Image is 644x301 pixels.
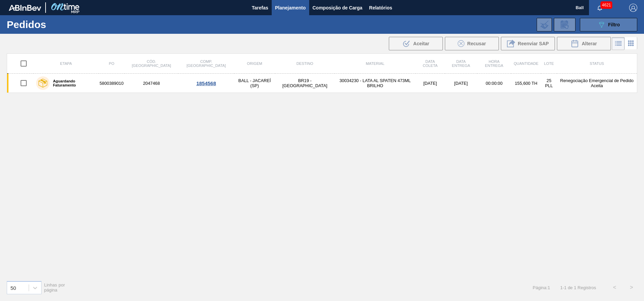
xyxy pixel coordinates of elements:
[541,74,557,93] td: 25 PLL
[606,279,623,296] button: <
[557,74,637,93] td: Renegociação Emergencial de Pedido Aceita
[296,61,313,66] span: Destino
[369,4,392,12] span: Relatórios
[514,61,538,66] span: Quantidade
[334,74,415,93] td: 30034230 - LATA AL SPATEN 473ML BRILHO
[247,61,262,66] span: Origem
[50,79,96,87] label: Aguardando Faturamento
[187,59,226,68] span: Comp. [GEOGRAPHIC_DATA]
[608,22,620,27] span: Filtro
[501,37,555,50] div: Reenviar SAP
[544,61,554,66] span: Lote
[580,18,637,31] button: Filtro
[582,41,597,46] span: Alterar
[477,74,511,93] td: 00:00:00
[537,18,552,31] div: Importar Negociações dos Pedidos
[612,37,625,50] div: Visão em Lista
[10,285,16,291] div: 50
[623,279,640,296] button: >
[275,74,334,93] td: BR19 - [GEOGRAPHIC_DATA]
[625,37,637,50] div: Visão em Cards
[557,37,611,50] button: Alterar
[600,1,612,9] span: 4621
[560,285,596,290] span: 1 - 1 de 1 Registros
[179,80,233,86] div: 1854568
[590,61,604,66] span: Status
[452,59,470,68] span: Data Entrega
[7,21,108,28] h1: Pedidos
[7,74,637,93] a: Aguardando Faturamento58003890102047468BALL - JACAREÍ (SP)BR19 - [GEOGRAPHIC_DATA]30034230 - LATA...
[557,37,611,50] div: Alterar Pedido
[313,4,363,12] span: Composição de Carga
[60,61,72,66] span: Etapa
[415,74,445,93] td: [DATE]
[485,59,503,68] span: Hora Entrega
[423,59,437,68] span: Data coleta
[252,4,268,12] span: Tarefas
[44,282,65,293] span: Linhas por página
[467,41,486,46] span: Recusar
[366,61,384,66] span: Material
[533,285,550,290] span: Página : 1
[389,37,443,50] div: Aceitar
[132,59,171,68] span: Cód. [GEOGRAPHIC_DATA]
[99,74,125,93] td: 5800389010
[511,74,541,93] td: 155,600 TH
[275,4,306,12] span: Planejamento
[125,74,178,93] td: 2047468
[518,41,549,46] span: Reenviar SAP
[589,3,611,12] button: Notificações
[9,5,41,11] img: TNhmsLtSVTkK8tSr43FrP2fwEKptu5GPRR3wAAAABJRU5ErkJggg==
[445,74,477,93] td: [DATE]
[629,4,637,12] img: Logout
[234,74,275,93] td: BALL - JACAREÍ (SP)
[413,41,429,46] span: Aceitar
[554,18,575,31] div: Solicitação de Revisão de Pedidos
[109,61,114,66] span: PO
[445,37,499,50] div: Recusar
